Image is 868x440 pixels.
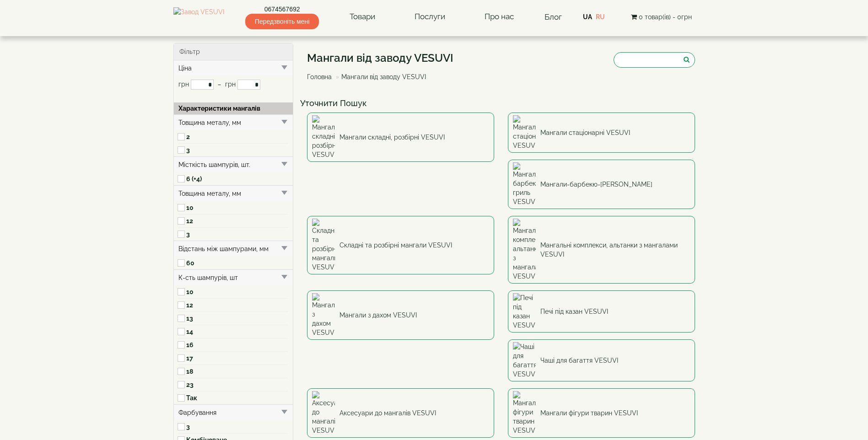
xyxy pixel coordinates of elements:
[186,145,288,155] label: 3
[513,391,536,435] img: Мангали фігури тварин VESUVI
[186,327,288,336] label: 14
[307,216,494,274] a: Складні та розбірні мангали VESUVI Складні та розбірні мангали VESUVI
[583,13,592,21] a: UA
[174,185,293,201] div: Товщина металу, мм
[174,102,293,114] div: Характеристики мангалів
[186,314,288,323] label: 13
[186,203,288,212] label: 10
[475,6,523,27] a: Про нас
[174,114,293,130] div: Товщина металу, мм
[545,12,562,21] a: Блог
[508,160,695,209] a: Мангали-барбекю-гриль VESUVI Мангали-барбекю-[PERSON_NAME]
[174,269,293,285] div: К-сть шампурів, шт
[508,339,695,381] a: Чаші для багаття VESUVI Чаші для багаття VESUVI
[186,422,288,431] label: 3
[513,293,536,330] img: Печі під казан VESUVI
[307,73,332,80] a: Головна
[218,80,221,88] span: –
[245,5,319,14] a: 0674567692
[186,354,288,363] label: 17
[307,290,494,340] a: Мангали з дахом VESUVI Мангали з дахом VESUVI
[174,241,293,257] div: Відстань між шампурами, мм
[513,162,536,206] img: Мангали-барбекю-гриль VESUVI
[178,80,189,88] span: грн
[174,60,293,76] div: Ціна
[312,115,335,159] img: Мангали складні, розбірні VESUVI
[186,300,288,310] label: 12
[186,132,288,141] label: 2
[513,219,536,281] img: Мангальні комплекси, альтанки з мангалами VESUVI
[508,290,695,333] a: Печі під казан VESUVI Печі під казан VESUVI
[513,342,536,379] img: Чаші для багаття VESUVI
[300,99,702,108] h4: Уточнити Пошук
[307,52,453,64] h1: Мангали від заводу VESUVI
[186,174,288,183] label: 6 (+4)
[186,380,288,389] label: 23
[312,391,335,435] img: Аксесуари до мангалів VESUVI
[173,7,224,27] img: Завод VESUVI
[513,115,536,150] img: Мангали стаціонарні VESUVI
[508,113,695,153] a: Мангали стаціонарні VESUVI Мангали стаціонарні VESUVI
[174,156,293,172] div: Місткість шампурів, шт.
[405,6,454,27] a: Послуги
[186,340,288,349] label: 16
[508,388,695,438] a: Мангали фігури тварин VESUVI Мангали фігури тварин VESUVI
[174,404,293,420] div: Фарбування
[340,6,384,27] a: Товари
[186,287,288,296] label: 10
[186,230,288,239] label: 3
[225,80,236,88] span: грн
[628,12,695,22] button: 0 товар(ів) - 0грн
[312,219,335,272] img: Складні та розбірні мангали VESUVI
[312,293,335,337] img: Мангали з дахом VESUVI
[186,393,288,402] label: Так
[186,216,288,225] label: 12
[508,216,695,284] a: Мангальні комплекси, альтанки з мангалами VESUVI Мангальні комплекси, альтанки з мангалами VESUVI
[639,13,692,21] span: 0 товар(ів) - 0грн
[186,367,288,376] label: 18
[334,72,426,81] li: Мангали від заводу VESUVI
[174,43,293,60] div: Фільтр
[307,113,494,162] a: Мангали складні, розбірні VESUVI Мангали складні, розбірні VESUVI
[245,14,319,29] span: Передзвоніть мені
[307,388,494,438] a: Аксесуари до мангалів VESUVI Аксесуари до мангалів VESUVI
[186,258,288,268] label: 60
[596,13,605,21] a: RU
